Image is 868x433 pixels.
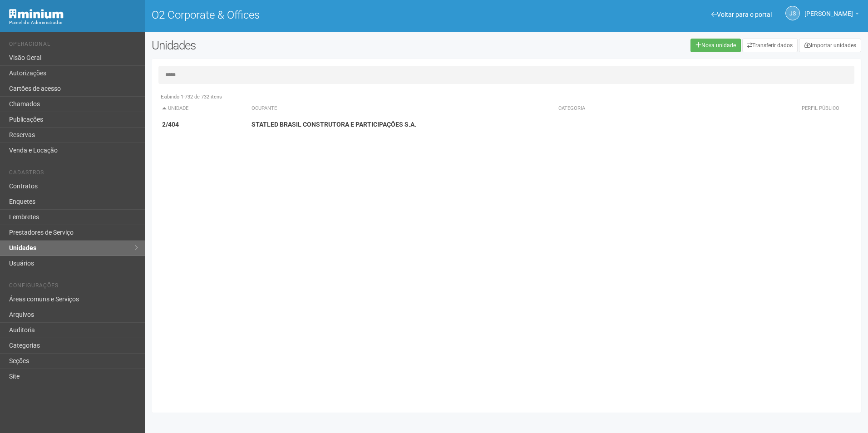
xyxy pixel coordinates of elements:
div: Exibindo 1-732 de 732 itens [158,93,854,101]
a: JS [785,6,800,20]
th: Perfil público: activate to sort column ascending [787,101,854,116]
a: Importar unidades [799,39,861,52]
h1: O2 Corporate & Offices [152,9,500,21]
th: Unidade: activate to sort column descending [158,101,248,116]
a: Voltar para o portal [711,11,772,18]
li: Configurações [9,282,138,292]
a: Transferir dados [742,39,798,52]
li: Cadastros [9,169,138,179]
th: Categoria: activate to sort column ascending [555,101,787,116]
strong: 2/404 [162,121,179,128]
div: Painel do Administrador [9,19,138,27]
strong: STATLED BRASIL CONSTRUTORA E PARTICIPAÇÕES S.A. [252,121,416,128]
a: Nova unidade [690,39,741,52]
h2: Unidades [152,39,439,52]
img: Minium [9,9,64,19]
a: [PERSON_NAME] [804,11,859,19]
span: Jeferson Souza [804,1,853,17]
li: Operacional [9,41,138,50]
th: Ocupante: activate to sort column ascending [248,101,555,116]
